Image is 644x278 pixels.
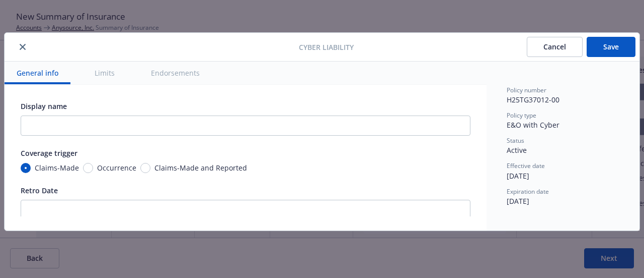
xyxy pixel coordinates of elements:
span: Claims-Made and Reported [154,162,247,173]
span: E&O with Cyber [507,120,559,130]
span: [DATE] [507,171,529,181]
span: Claims-Made [35,162,79,173]
button: close [17,41,29,53]
span: Cyber Liability [299,42,354,52]
span: Coverage trigger [21,148,77,158]
button: Endorsements [139,62,212,84]
span: H25TG37012-00 [507,95,559,104]
button: Cancel [527,37,583,57]
button: Save [587,37,635,57]
span: Active [507,145,527,155]
button: Limits [83,62,127,84]
span: [DATE] [507,196,529,206]
span: Status [507,136,524,145]
span: Policy type [507,111,536,120]
button: General info [5,62,70,84]
span: Effective date [507,161,545,170]
span: Policy number [507,86,546,94]
input: Claims-Made [21,163,31,173]
input: Occurrence [83,163,93,173]
span: Occurrence [97,162,136,173]
span: Expiration date [507,187,549,196]
input: Claims-Made and Reported [140,163,150,173]
span: Retro Date [21,186,58,195]
span: Display name [21,101,67,111]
